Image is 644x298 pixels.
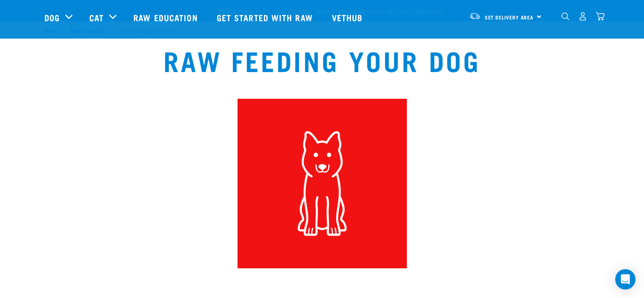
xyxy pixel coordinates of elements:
a: Vethub [323,0,373,34]
img: home-icon-1@2x.png [561,12,569,20]
div: Open Intercom Messenger [615,269,636,290]
span: Set Delivery Area [485,16,534,19]
a: Cat [89,11,104,24]
img: 2.png [238,99,407,268]
img: home-icon@2x.png [596,12,605,21]
a: Get started with Raw [208,0,323,34]
h1: Raw Feeding Your Dog [163,45,481,75]
a: Dog [44,11,60,24]
img: user.png [578,12,587,21]
a: Raw Education [125,0,208,34]
img: van-moving.png [469,12,481,20]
